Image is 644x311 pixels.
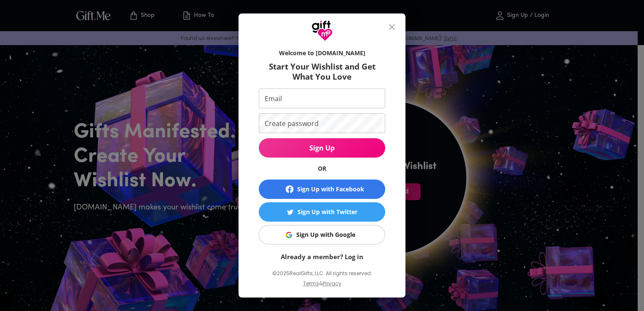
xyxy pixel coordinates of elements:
span: Sign Up [259,143,385,153]
img: GiftMe Logo [311,20,333,41]
img: Sign Up with Google [286,232,292,238]
h6: Welcome to [DOMAIN_NAME] [259,49,385,57]
button: Sign Up with GoogleSign Up with Google [259,225,385,244]
h6: OR [259,164,385,173]
p: & [319,279,323,295]
button: Sign Up with Facebook [259,180,385,199]
p: © 2025 RealGifts, LLC. All rights reserved. [259,268,385,279]
div: Sign Up with Twitter [298,207,357,217]
a: Privacy [323,280,341,287]
button: close [382,17,402,37]
div: Sign Up with Facebook [297,185,364,194]
h6: Start Your Wishlist and Get What You Love [259,62,385,82]
a: Already a member? Log in [281,252,363,261]
a: Terms [303,280,319,287]
img: Sign Up with Twitter [287,209,293,215]
button: Sign Up [259,138,385,158]
button: Sign Up with TwitterSign Up with Twitter [259,202,385,222]
div: Sign Up with Google [296,230,355,239]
